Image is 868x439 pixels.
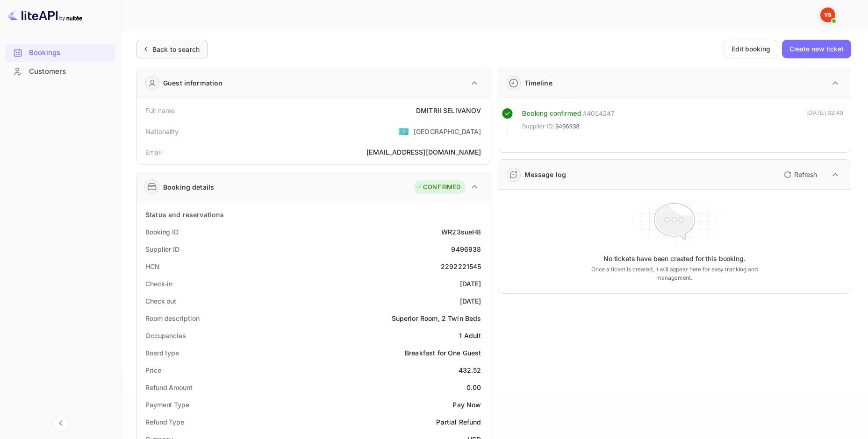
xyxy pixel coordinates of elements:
span: United States [398,123,409,140]
div: Refund Type [145,417,184,427]
button: Collapse navigation [52,415,69,432]
div: 9496938 [451,244,481,254]
div: Booking ID [145,227,179,237]
button: Create new ticket [782,40,851,58]
div: Customers [29,66,111,77]
span: Supplier ID: [522,122,555,131]
div: 0.00 [466,382,481,392]
div: WR23sueH8 [441,227,481,237]
div: 432.52 [459,365,481,375]
div: DMITRII SELIVANOV [416,106,481,115]
div: Booking details [163,182,214,192]
div: Bookings [29,48,111,58]
p: No tickets have been created for this booking. [603,254,746,263]
div: Partial Refund [436,417,481,427]
div: Supplier ID [145,244,179,254]
div: Price [145,365,161,375]
a: Bookings [6,44,115,61]
div: [DATE] 02:40 [806,108,843,135]
div: Refund Amount [145,382,193,392]
div: Breakfast for One Guest [405,348,481,358]
button: Refresh [778,167,821,182]
div: Board type [145,348,179,358]
p: Once a ticket is created, it will appear here for easy tracking and management. [580,265,769,282]
div: [DATE] [460,279,481,289]
button: Edit booking [724,40,778,58]
div: Email [145,147,162,157]
div: CONFIRMED [416,183,460,192]
div: Status and reservations [145,210,224,219]
div: Check out [145,296,176,306]
div: Room description [145,313,199,323]
div: HCN [145,262,160,271]
div: Full name [145,106,175,115]
a: Customers [6,63,115,80]
img: Yandex Support [820,7,835,22]
div: [EMAIL_ADDRESS][DOMAIN_NAME] [366,147,481,157]
div: Check-in [145,279,172,289]
p: Refresh [794,170,817,179]
div: [DATE] [460,296,481,306]
div: Booking confirmed [522,108,581,119]
div: Pay Now [452,400,481,410]
div: Bookings [6,44,115,62]
div: 1 Adult [459,331,481,340]
img: LiteAPI logo [7,7,82,22]
div: Payment Type [145,400,189,410]
div: # 4014247 [583,108,615,119]
div: 2292221545 [441,262,481,271]
div: Nationality [145,127,179,136]
div: [GEOGRAPHIC_DATA] [414,127,481,136]
div: Occupancies [145,331,186,340]
div: Customers [6,63,115,81]
div: Message log [524,170,567,179]
div: Guest information [163,78,223,88]
div: Back to search [152,44,200,54]
div: Timeline [524,78,552,88]
div: Superior Room, 2 Twin Beds [392,313,481,323]
span: 9496938 [555,122,580,131]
